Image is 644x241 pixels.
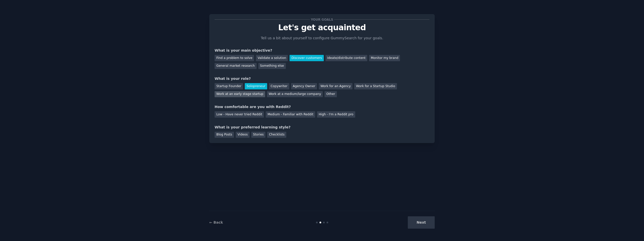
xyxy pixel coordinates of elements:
[215,132,234,138] div: Blog Posts
[269,83,289,89] div: Copywriter
[267,132,286,138] div: Checklists
[325,91,337,97] div: Other
[267,91,323,97] div: Work at a medium/large company
[259,36,385,41] p: Tell us a bit about yourself to configure GummySearch for your goals.
[215,23,429,32] p: Let's get acquainted
[215,76,429,81] div: What is your role?
[326,55,367,61] div: Ideate/distribute content
[215,125,429,130] div: What is your preferred learning style?
[258,63,286,69] div: Something else
[215,111,264,118] div: Low - Have never tried Reddit
[369,55,400,61] div: Monitor my brand
[215,63,257,69] div: General market research
[236,132,250,138] div: Videos
[310,17,334,22] span: Your goals
[245,83,267,89] div: Solopreneur
[215,91,265,97] div: Work at an early stage startup
[317,111,355,118] div: High - I'm a Reddit pro
[291,83,317,89] div: Agency Owner
[251,132,265,138] div: Stories
[290,55,324,61] div: Discover customers
[319,83,352,89] div: Work for an Agency
[209,220,223,224] a: ← Back
[354,83,397,89] div: Work for a Startup Studio
[256,55,288,61] div: Validate a solution
[215,104,429,110] div: How comfortable are you with Reddit?
[215,48,429,53] div: What is your main objective?
[215,83,243,89] div: Startup Founder
[215,55,254,61] div: Find a problem to solve
[266,111,315,118] div: Medium - Familiar with Reddit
